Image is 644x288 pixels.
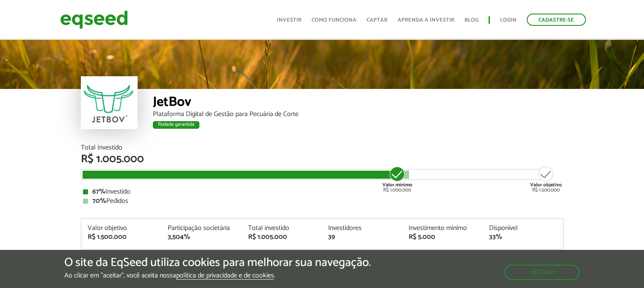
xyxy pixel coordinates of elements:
[60,8,128,31] img: EqSeed
[381,166,413,193] div: R$ 1.000.000
[176,272,274,280] a: política de privacidade e de cookies
[328,234,396,241] div: 39
[489,225,557,232] div: Disponível
[500,17,517,23] a: Login
[530,181,562,189] strong: Valor objetivo
[92,186,105,197] strong: 67%
[83,198,561,205] div: Pedidos
[81,144,564,151] div: Total Investido
[409,234,476,241] div: R$ 5.000
[168,234,235,241] div: 3,504%
[312,17,357,23] a: Como funciona
[64,256,371,269] h5: O site da EqSeed utiliza cookies para melhorar sua navegação.
[367,17,387,23] a: Captar
[409,225,476,232] div: Investimento mínimo
[489,234,557,241] div: 33%
[248,225,316,232] div: Total investido
[153,95,564,111] div: JetBov
[464,17,478,23] a: Blog
[248,234,316,241] div: R$ 1.005.000
[88,225,155,232] div: Valor objetivo
[64,271,371,280] p: Ao clicar em "aceitar", você aceita nossa .
[382,181,412,189] strong: Valor mínimo
[277,17,301,23] a: Investir
[88,234,155,241] div: R$ 1.500.000
[398,17,454,23] a: Aprenda a investir
[81,154,564,165] div: R$ 1.005.000
[530,166,562,193] div: R$ 1.500.000
[153,121,199,129] div: Rodada garantida
[92,195,106,207] strong: 70%
[504,265,580,280] button: Aceitar
[168,225,235,232] div: Participação societária
[328,225,396,232] div: Investidores
[83,188,561,195] div: Investido
[153,111,564,118] div: Plataforma Digital de Gestão para Pecuária de Corte
[527,14,586,26] a: Cadastre-se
